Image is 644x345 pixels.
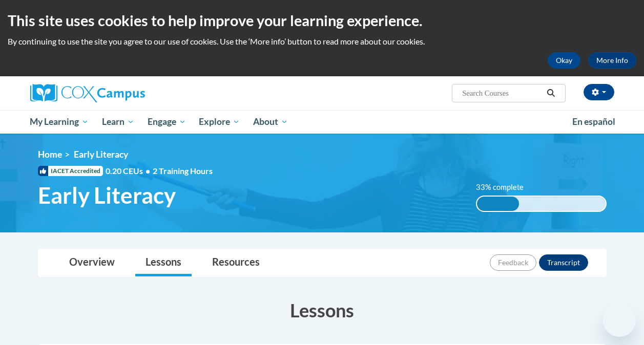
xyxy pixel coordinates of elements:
button: Account Settings [584,84,614,100]
iframe: Button to launch messaging window [603,304,636,337]
a: Overview [59,249,125,276]
span: About [253,116,288,128]
span: Learn [102,116,134,128]
span: Engage [148,116,186,128]
a: My Learning [24,110,96,134]
span: My Learning [30,116,89,128]
span: Explore [199,116,240,128]
a: Cox Campus [30,84,215,102]
a: Lessons [135,249,192,276]
button: Okay [548,52,580,69]
h2: This site uses cookies to help improve your learning experience. [8,10,636,31]
label: 33% complete [476,182,535,193]
input: Search Courses [461,87,543,99]
span: En español [572,116,615,127]
button: Search [543,87,558,99]
a: Resources [202,249,270,276]
span: • [146,166,150,176]
a: Explore [192,110,246,134]
button: Feedback [490,254,536,271]
h3: Lessons [38,297,607,323]
a: Home [38,149,62,160]
span: Early Literacy [74,149,128,160]
span: Early Literacy [38,182,176,209]
a: About [246,110,295,134]
p: By continuing to use the site you agree to our use of cookies. Use the ‘More info’ button to read... [8,36,636,47]
div: Main menu [23,110,622,134]
a: En español [566,111,622,133]
span: 0.20 CEUs [106,165,153,177]
a: More Info [588,52,636,69]
button: Transcript [539,254,588,271]
a: Learn [95,110,141,134]
div: 33% complete [477,197,520,211]
span: 2 Training Hours [153,166,213,176]
img: Cox Campus [30,84,145,102]
a: Engage [141,110,193,134]
span: IACET Accredited [38,166,103,176]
